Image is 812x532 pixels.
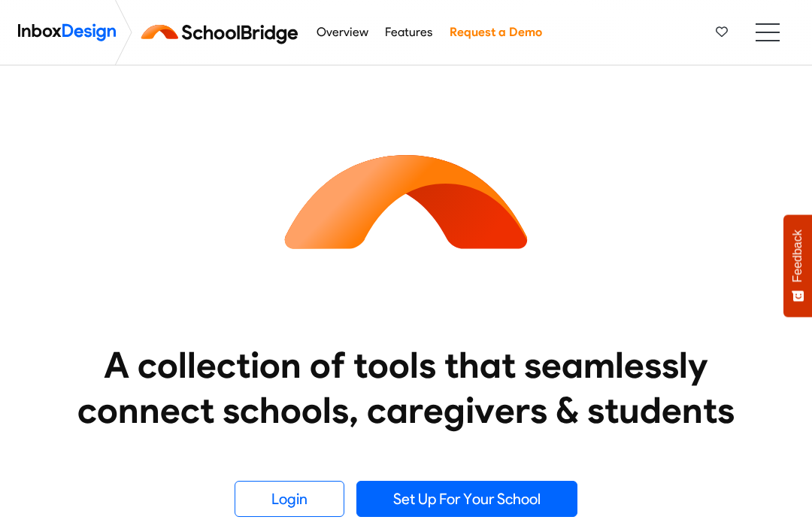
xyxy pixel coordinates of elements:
img: icon_schoolbridge.svg [271,65,541,336]
a: Request a Demo [445,17,546,47]
button: Feedback - Show survey [783,214,812,317]
span: Feedback [791,230,804,282]
a: Features [381,17,437,47]
a: Login [235,481,344,517]
img: schoolbridge logo [138,14,308,50]
a: Set Up For Your School [356,481,577,517]
heading: A collection of tools that seamlessly connect schools, caregivers & students [56,342,756,433]
a: Overview [312,17,372,47]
